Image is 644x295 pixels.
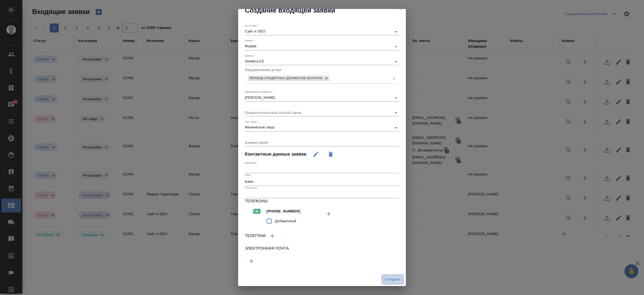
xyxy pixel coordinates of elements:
h6: Электронная почта [245,245,399,252]
h4: Контактные данные заявки [245,151,306,158]
label: Имя [245,174,250,177]
h6: Телеграм [245,233,266,239]
div: Awatera KZ [245,59,399,63]
label: Источник [245,24,258,27]
label: Тип лица [245,120,258,123]
div: Форма [245,44,399,48]
button: Удалить [324,147,337,161]
span: Создать [385,276,401,283]
label: Отчество [245,186,257,189]
button: Open [392,94,400,102]
button: Добавить [245,254,258,268]
div: Перевод стандартных документов несрочно [248,76,323,81]
div: Физическое лицо [245,125,399,129]
input: ✎ Введи что-нибудь [264,207,313,215]
h6: Телефоны [245,198,399,204]
div: Сайт и SEO [245,29,399,33]
label: Бренд [245,54,255,57]
span: Добавочный [275,218,296,224]
button: Редактировать [309,147,323,161]
button: Добавить [266,229,279,243]
button: Создать [382,275,404,284]
h2: Создание входящей заявки [245,6,399,15]
span: Направление услуг [245,68,282,72]
button: Добавить [322,207,335,221]
label: Канал [245,39,254,42]
label: Менеджер входящих [245,90,273,93]
label: Фамилия [245,161,257,164]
